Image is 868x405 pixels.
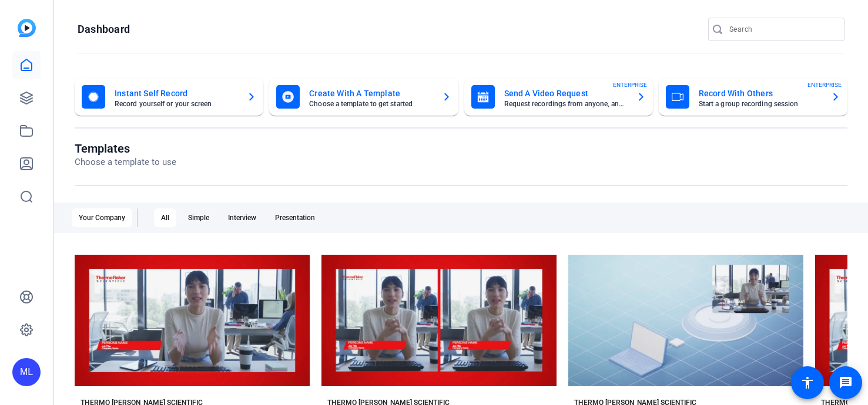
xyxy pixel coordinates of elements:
[75,156,176,169] p: Choose a template to use
[613,80,647,89] span: ENTERPRISE
[659,78,847,116] button: Record With OthersStart a group recording sessionENTERPRISE
[807,80,842,89] span: ENTERPRISE
[699,100,822,107] mat-card-subtitle: Start a group recording session
[699,86,822,100] mat-card-title: Record With Others
[839,376,853,390] mat-icon: message
[72,208,132,227] div: Your Company
[154,208,176,227] div: All
[12,358,41,386] div: ML
[504,86,627,100] mat-card-title: Send A Video Request
[78,22,130,36] h1: Dashboard
[268,208,322,227] div: Presentation
[309,100,432,107] mat-card-subtitle: Choose a template to get started
[504,100,627,107] mat-card-subtitle: Request recordings from anyone, anywhere
[729,22,835,36] input: Search
[75,141,176,156] h1: Templates
[115,86,237,100] mat-card-title: Instant Self Record
[181,208,216,227] div: Simple
[464,78,653,116] button: Send A Video RequestRequest recordings from anyone, anywhereENTERPRISE
[18,19,36,37] img: blue-gradient.svg
[221,208,263,227] div: Interview
[115,100,237,107] mat-card-subtitle: Record yourself or your screen
[800,376,815,390] mat-icon: accessibility
[269,78,458,116] button: Create With A TemplateChoose a template to get started
[75,78,263,116] button: Instant Self RecordRecord yourself or your screen
[309,86,432,100] mat-card-title: Create With A Template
